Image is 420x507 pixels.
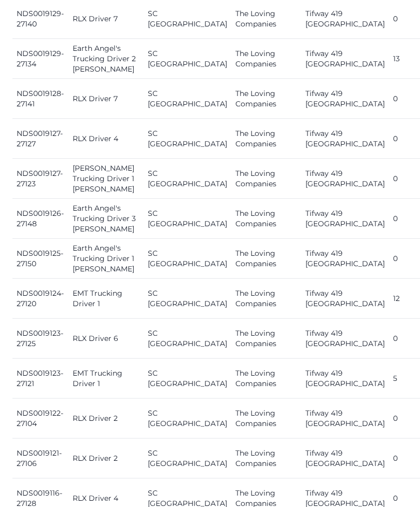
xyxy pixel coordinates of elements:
td: NDS0019123-27125 [12,319,68,359]
td: SC [GEOGRAPHIC_DATA] [144,159,231,199]
td: The Loving Companies [231,279,301,319]
td: NDS0019123-27121 [12,359,68,399]
td: Tifway 419 [GEOGRAPHIC_DATA] [301,279,389,319]
td: SC [GEOGRAPHIC_DATA] [144,239,231,279]
td: Earth Angel's Trucking Driver 3 [PERSON_NAME] [68,199,144,239]
td: NDS0019127-27123 [12,159,68,199]
td: SC [GEOGRAPHIC_DATA] [144,359,231,399]
td: NDS0019125-27150 [12,239,68,279]
td: Tifway 419 [GEOGRAPHIC_DATA] [301,159,389,199]
td: The Loving Companies [231,199,301,239]
td: RLX Driver 2 [68,399,144,439]
td: SC [GEOGRAPHIC_DATA] [144,199,231,239]
td: NDS0019129-27134 [12,39,68,79]
td: NDS0019122-27104 [12,399,68,439]
td: SC [GEOGRAPHIC_DATA] [144,279,231,319]
td: RLX Driver 2 [68,439,144,479]
td: Tifway 419 [GEOGRAPHIC_DATA] [301,399,389,439]
td: SC [GEOGRAPHIC_DATA] [144,439,231,479]
td: The Loving Companies [231,159,301,199]
td: EMT Trucking Driver 1 [68,279,144,319]
td: SC [GEOGRAPHIC_DATA] [144,319,231,359]
td: [PERSON_NAME] Trucking Driver 1 [PERSON_NAME] [68,159,144,199]
td: Earth Angel's Trucking Driver 2 [PERSON_NAME] [68,39,144,79]
td: The Loving Companies [231,439,301,479]
td: The Loving Companies [231,239,301,279]
td: NDS0019128-27141 [12,79,68,119]
td: EMT Trucking Driver 1 [68,359,144,399]
td: SC [GEOGRAPHIC_DATA] [144,79,231,119]
td: The Loving Companies [231,79,301,119]
td: The Loving Companies [231,399,301,439]
td: RLX Driver 7 [68,79,144,119]
td: NDS0019121-27106 [12,439,68,479]
td: Tifway 419 [GEOGRAPHIC_DATA] [301,359,389,399]
td: SC [GEOGRAPHIC_DATA] [144,119,231,159]
td: Tifway 419 [GEOGRAPHIC_DATA] [301,39,389,79]
td: RLX Driver 6 [68,319,144,359]
td: The Loving Companies [231,319,301,359]
td: Tifway 419 [GEOGRAPHIC_DATA] [301,199,389,239]
td: SC [GEOGRAPHIC_DATA] [144,39,231,79]
td: Earth Angel's Trucking Driver 1 [PERSON_NAME] [68,239,144,279]
td: Tifway 419 [GEOGRAPHIC_DATA] [301,239,389,279]
td: RLX Driver 4 [68,119,144,159]
td: NDS0019124-27120 [12,279,68,319]
td: The Loving Companies [231,119,301,159]
td: The Loving Companies [231,39,301,79]
td: Tifway 419 [GEOGRAPHIC_DATA] [301,319,389,359]
td: Tifway 419 [GEOGRAPHIC_DATA] [301,439,389,479]
td: NDS0019127-27127 [12,119,68,159]
td: SC [GEOGRAPHIC_DATA] [144,399,231,439]
td: Tifway 419 [GEOGRAPHIC_DATA] [301,79,389,119]
td: Tifway 419 [GEOGRAPHIC_DATA] [301,119,389,159]
td: NDS0019126-27148 [12,199,68,239]
td: The Loving Companies [231,359,301,399]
